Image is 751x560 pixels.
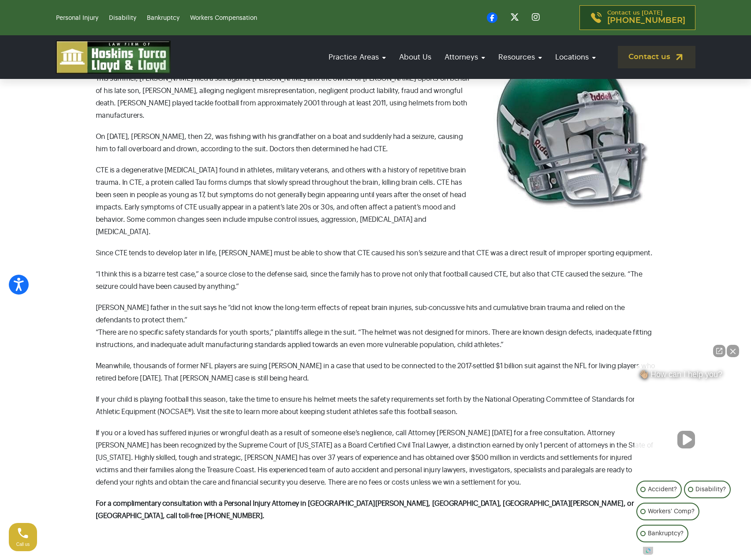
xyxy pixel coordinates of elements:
a: Bankruptcy [147,15,179,21]
a: Personal Injury [56,15,98,21]
a: About Us [395,45,436,70]
p: This summer, [PERSON_NAME] filed a suit against [PERSON_NAME] and the owner of [PERSON_NAME] Spor... [96,72,656,122]
span: Call us [16,542,30,547]
p: Bankruptcy? [648,528,684,539]
span: [PHONE_NUMBER] [607,16,685,25]
a: Contact us [618,46,695,68]
p: CTE is a degenerative [MEDICAL_DATA] found in athletes, military veterans, and others with a hist... [96,164,656,238]
a: Attorneys [440,45,489,70]
div: 👋🏼 How can I help you? [634,370,738,384]
a: Open intaker chat [643,547,653,555]
img: logo [56,41,171,74]
a: Contact us [DATE][PHONE_NUMBER] [579,5,695,30]
a: Locations [551,45,600,70]
a: Practice Areas [324,45,390,70]
p: Contact us [DATE] [607,10,685,25]
img: Image courtesy: Scienceblogs.com [479,39,656,215]
p: Disability? [695,484,726,495]
a: Open direct chat [713,345,725,357]
a: Resources [494,45,546,70]
a: Disability [109,15,136,21]
a: Workers Compensation [190,15,257,21]
p: Workers' Comp? [648,506,695,517]
p: Accident? [648,484,677,495]
button: Close Intaker Chat Widget [727,345,739,357]
p: “I think this is a bizarre test case,” a source close to the defense said, since the family has t... [96,268,656,293]
strong: For a complimentary consultation with a Personal Injury Attorney in [GEOGRAPHIC_DATA][PERSON_NAME... [96,500,634,519]
button: Unmute video [677,431,695,448]
p: Since CTE tends to develop later in life, [PERSON_NAME] must be able to show that CTE caused his ... [96,247,656,259]
p: If you or a loved has suffered injuries or wrongful death as a result of someone else’s neglience... [96,427,656,489]
p: Meanwhile, thousands of former NFL players are suing [PERSON_NAME] in a case that used to be conn... [96,360,656,385]
p: If your child is playing football this season, take the time to ensure his helmet meets the safet... [96,393,656,418]
p: On [DATE], [PERSON_NAME], then 22, was fishing with his grandfather on a boat and suddenly had a ... [96,131,656,155]
p: [PERSON_NAME] father in the suit says he “did not know the long-term effects of repeat brain inju... [96,302,656,351]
